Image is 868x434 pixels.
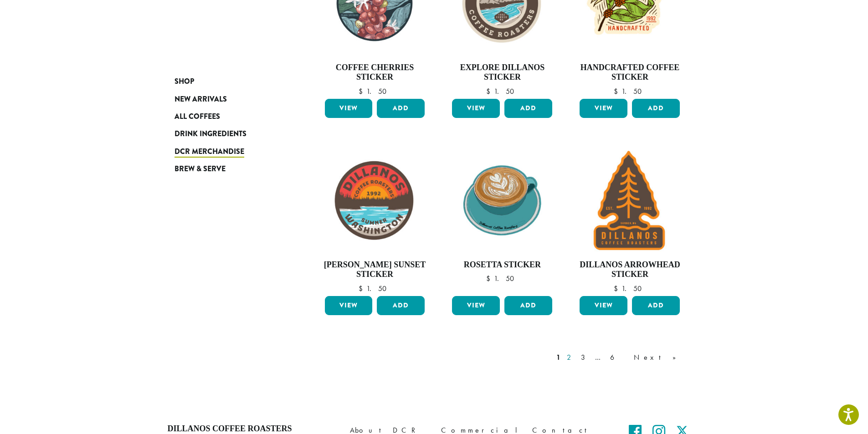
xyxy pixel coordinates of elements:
h4: [PERSON_NAME] Sunset Sticker [323,260,427,280]
a: 3 [579,352,591,363]
a: View [325,296,373,315]
a: Rosetta Sticker $1.50 [450,148,555,292]
button: Add [377,296,425,315]
span: $ [614,284,621,293]
a: View [452,296,500,315]
a: View [580,99,627,118]
a: All Coffees [175,108,284,125]
span: All Coffees [175,111,220,123]
a: 2 [565,352,576,363]
h4: Dillanos Coffee Roasters [168,424,336,434]
button: Add [632,99,680,118]
img: Sumner-Sunset-Sticker-300x300.jpg [322,148,427,253]
h4: Dillanos Arrowhead Sticker [577,260,682,280]
a: Next » [632,352,684,363]
img: Dillanos-Arrowhead-Sticker-300x300.jpg [577,148,682,253]
a: Dillanos Arrowhead Sticker $1.50 [577,148,682,292]
span: Drink Ingredients [175,128,247,140]
span: DCR Merchandise [175,146,244,158]
a: 1 [555,352,562,363]
bdi: 1.50 [359,284,391,293]
span: $ [486,274,494,283]
a: View [452,99,500,118]
h4: Coffee Cherries Sticker [323,63,427,82]
bdi: 1.50 [614,284,646,293]
button: Add [632,296,680,315]
a: DCR Merchandise [175,143,284,160]
bdi: 1.50 [359,87,391,96]
a: Brew & Serve [175,160,284,178]
span: $ [614,87,621,96]
a: … [593,352,606,363]
span: New Arrivals [175,94,227,105]
button: Add [377,99,425,118]
span: $ [359,87,366,96]
a: [PERSON_NAME] Sunset Sticker $1.50 [323,148,427,292]
h4: Rosetta Sticker [450,260,555,270]
span: $ [486,87,494,96]
a: View [580,296,627,315]
span: $ [359,284,366,293]
h4: Explore Dillanos Sticker [450,63,555,82]
bdi: 1.50 [486,274,519,283]
span: Shop [175,76,194,87]
a: 6 [608,352,629,363]
a: View [325,99,373,118]
a: New Arrivals [175,90,284,107]
a: Drink Ingredients [175,125,284,143]
button: Add [504,296,552,315]
button: Add [504,99,552,118]
h4: Handcrafted Coffee Sticker [577,63,682,82]
bdi: 1.50 [614,87,646,96]
span: Brew & Serve [175,163,226,175]
img: Rosetta-Sticker-300x300.jpg [450,148,555,253]
a: Shop [175,73,284,90]
bdi: 1.50 [486,87,519,96]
